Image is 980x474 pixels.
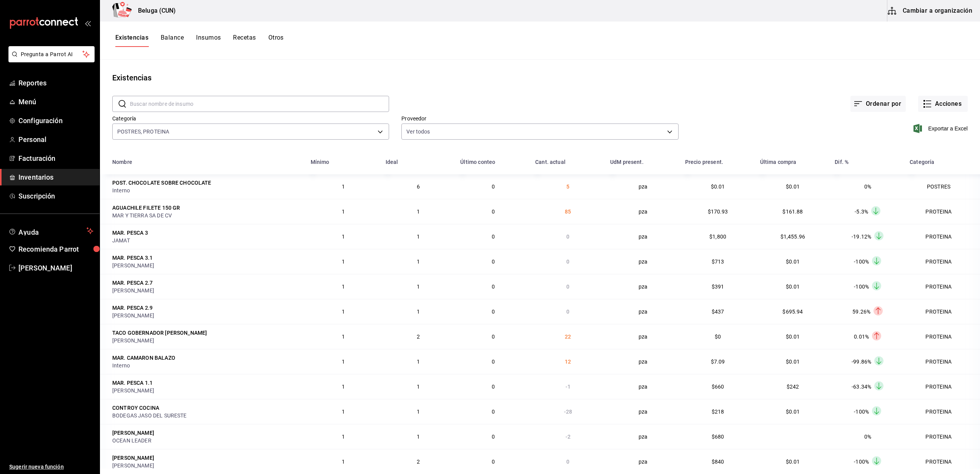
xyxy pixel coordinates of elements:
span: $161.88 [782,209,803,215]
span: 0 [492,384,495,390]
span: -100% [854,459,869,465]
span: 0 [492,259,495,265]
span: 22 [565,334,571,340]
span: 0 [566,259,569,265]
span: 1 [342,309,345,315]
div: Ideal [386,159,398,165]
td: pza [606,374,681,399]
button: Ordenar por [850,96,906,112]
input: Buscar nombre de insumo [130,96,389,112]
span: Pregunta a Parrot AI [21,50,83,58]
td: pza [606,349,681,374]
span: -100% [854,284,869,290]
span: Recomienda Parrot [18,244,93,254]
span: $391 [712,284,724,290]
span: [PERSON_NAME] [18,263,93,273]
span: 1 [417,209,420,215]
span: $1,800 [709,234,726,240]
span: 1 [417,359,420,365]
div: [PERSON_NAME] [112,312,189,319]
div: MAR. CAMARON BALAZO [112,354,175,362]
span: $218 [712,409,724,415]
td: PROTEINA [905,199,980,224]
div: Interno [112,362,301,369]
span: 0 [566,234,569,240]
td: PROTEINA [905,399,980,424]
span: $0.01 [786,284,800,290]
span: $695.94 [782,309,803,315]
td: PROTEINA [905,324,980,349]
span: $840 [712,459,724,465]
span: 0 [492,209,495,215]
div: UdM present. [610,159,644,165]
span: Ayuda [18,226,83,235]
span: 1 [342,384,345,390]
button: Pregunta a Parrot AI [8,46,95,62]
td: POSTRES [905,174,980,199]
span: 0 [492,234,495,240]
div: [PERSON_NAME] [112,262,189,269]
span: $0.01 [786,359,800,365]
div: Categoría [910,159,934,165]
span: 0% [864,184,871,190]
td: pza [606,324,681,349]
label: Categoría [112,116,389,121]
td: pza [606,399,681,424]
div: [PERSON_NAME] [112,287,189,294]
div: Último conteo [460,159,495,165]
span: 1 [342,459,345,465]
a: Pregunta a Parrot AI [5,56,95,64]
span: 0 [492,359,495,365]
span: 12 [565,359,571,365]
span: 0% [864,434,871,440]
span: $1,455.96 [780,234,805,240]
span: 1 [342,284,345,290]
div: Existencias [112,72,151,83]
td: pza [606,449,681,474]
div: MAR. PESCA 3 [112,229,148,237]
span: 1 [342,184,345,190]
button: Otros [268,34,284,47]
td: pza [606,199,681,224]
span: $0.01 [786,409,800,415]
td: pza [606,274,681,299]
div: Cant. actual [535,159,566,165]
span: -100% [854,259,869,265]
span: 1 [417,234,420,240]
span: 1 [417,434,420,440]
div: MAR. PESCA 1.1 [112,379,153,387]
span: $0.01 [786,184,800,190]
td: PROTEINA [905,449,980,474]
span: POSTRES, PROTEINA [117,128,169,135]
div: Precio present. [685,159,723,165]
span: -99.86% [852,359,871,365]
span: -100% [854,409,869,415]
span: 1 [342,209,345,215]
button: Acciones [918,96,968,112]
div: MAR. PESCA 3.1 [112,254,153,262]
span: $0.01 [711,184,725,190]
span: 6 [417,184,420,190]
td: PROTEINA [905,274,980,299]
div: BODEGAS JASO DEL SURESTE [112,412,301,419]
button: Exportar a Excel [915,124,968,133]
span: 0 [492,409,495,415]
td: pza [606,249,681,274]
div: Última compra [760,159,797,165]
span: 5 [566,184,569,190]
button: Insumos [196,34,221,47]
span: 1 [342,409,345,415]
td: pza [606,224,681,249]
span: 1 [417,409,420,415]
span: -63.34% [852,384,871,390]
span: 0 [492,184,495,190]
button: Existencias [115,34,148,47]
span: $0.01 [786,259,800,265]
div: [PERSON_NAME] [112,462,189,469]
div: MAR. PESCA 2.9 [112,304,153,312]
span: 1 [417,284,420,290]
button: open_drawer_menu [85,20,91,26]
div: [PERSON_NAME] [112,454,154,462]
span: $660 [712,384,724,390]
span: -28 [564,409,572,415]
